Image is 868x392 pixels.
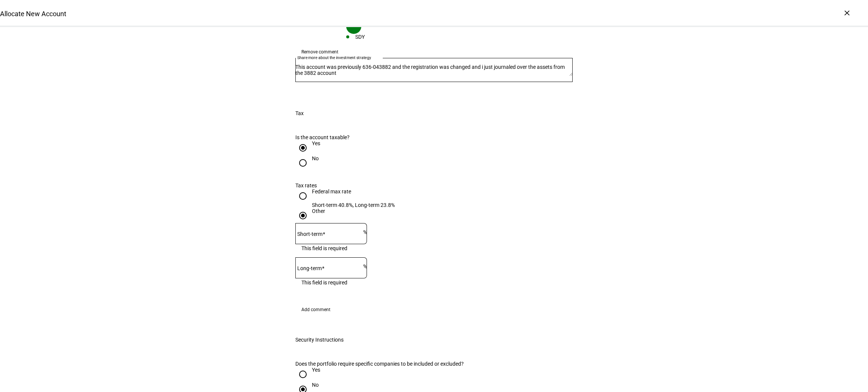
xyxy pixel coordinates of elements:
[312,382,319,388] div: No
[363,229,367,235] span: %
[295,337,344,343] div: Security Instructions
[295,361,489,367] div: Does the portfolio require specific companies to be included or excluded?
[295,110,304,116] div: Tax
[312,155,319,161] div: No
[297,265,322,271] mat-label: Long-term
[301,280,347,286] div: This field is required
[295,304,336,316] button: Add comment
[295,134,489,140] div: Is the account taxable?
[312,208,325,214] div: Other
[312,367,320,373] div: Yes
[841,7,853,19] div: ×
[301,245,347,251] div: This field is required
[355,34,365,40] div: SDY
[295,182,573,188] div: Tax rates
[295,46,344,58] button: Remove comment
[301,46,338,58] span: Remove comment
[301,304,330,316] span: Add comment
[297,55,371,60] mat-label: Share more about the investment strategy
[297,231,322,237] mat-label: Short-term
[363,263,367,269] span: %
[312,140,320,146] div: Yes
[312,188,395,194] div: Federal max rate
[312,202,395,208] div: Short-term 40.8%, Long-term 23.8%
